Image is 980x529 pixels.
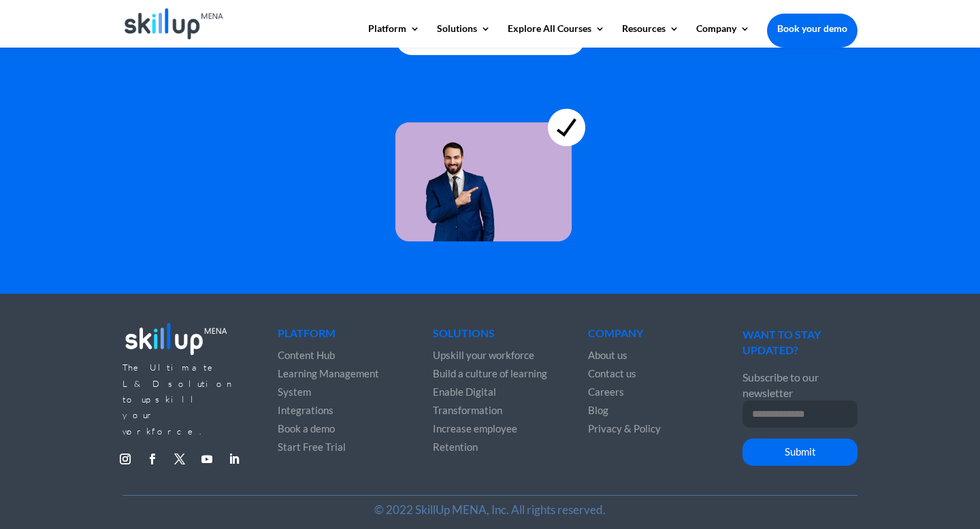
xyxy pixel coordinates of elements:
a: About us [588,349,627,361]
p: Subscribe to our newsletter [742,369,857,401]
img: learning for everyone 4 - skillup [395,82,585,241]
img: footer_logo [122,318,230,358]
a: Upskill your workforce [433,349,534,361]
a: Contact us [588,367,636,379]
a: Content Hub [278,349,335,361]
a: Enable Digital Transformation [433,386,502,416]
a: Book your demo [767,14,857,44]
a: Increase employee Retention [433,422,517,453]
img: Skillup Mena [125,8,223,39]
a: Privacy & Policy [588,422,661,434]
a: Follow on Instagram [114,448,136,470]
a: Blog [588,404,608,416]
h4: Company [588,328,702,345]
a: Book a demo [278,422,335,434]
a: Build a culture of learning [433,367,547,379]
a: Explore All Courses [508,24,605,47]
h4: Platform [278,328,392,345]
a: Follow on Youtube [196,448,218,470]
a: Follow on Facebook [142,448,163,470]
h4: Solutions [433,328,547,345]
span: WANT TO STAY UPDATED? [742,328,821,356]
a: Platform [368,24,420,47]
a: Start Free Trial [278,441,346,453]
iframe: Chat Widget [747,382,980,529]
a: Careers [588,386,624,398]
a: Follow on LinkedIn [223,448,245,470]
a: Follow on X [169,448,191,470]
a: Integrations [278,404,333,416]
span: The Ultimate L&D solution to upskill your workforce. [122,362,235,437]
a: Learning Management System [278,367,379,398]
a: Company [696,24,750,47]
p: © 2022 SkillUp MENA, Inc. All rights reserved. [122,502,857,517]
button: Submit [742,439,857,466]
a: Solutions [437,24,491,47]
a: Resources [622,24,679,47]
